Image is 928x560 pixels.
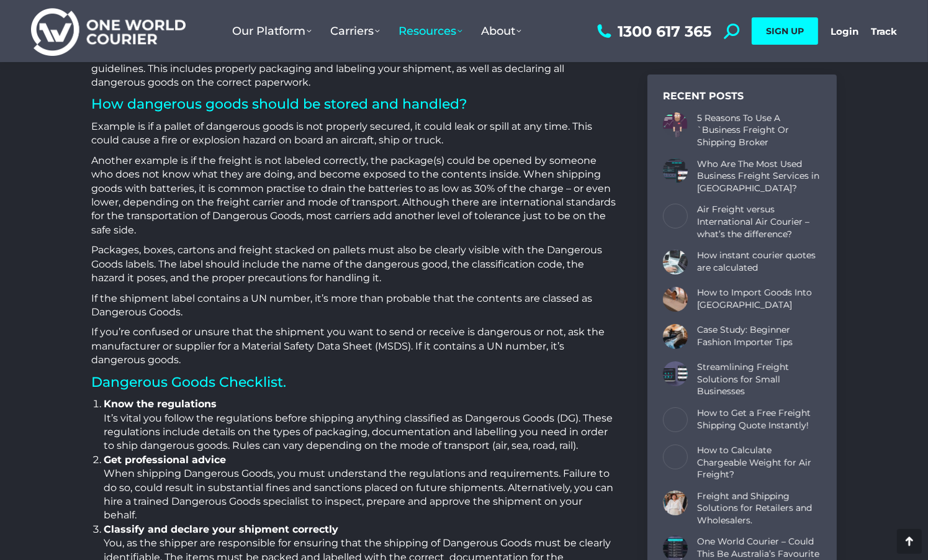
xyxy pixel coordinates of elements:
p: In order to avoid these critical issues, it is important to follow all dangerous goods regulation... [92,48,616,89]
h2: How dangerous goods should be stored and handled? [92,96,616,114]
a: Freight and Shipping Solutions for Retailers and Wholesalers. [697,490,821,527]
span: About [481,24,521,38]
strong: Classify and declare your shipment correctly [104,523,339,535]
h2: Dangerous Goods Checklist. [92,374,616,392]
a: Post image [663,361,688,386]
a: Post image [663,490,688,515]
p: If you’re confused or unsure that the shipment you want to send or receive is dangerous or not, a... [92,325,616,367]
a: Air Freight versus International Air Courier – what’s the difference? [697,204,821,240]
a: How to Import Goods Into [GEOGRAPHIC_DATA] [697,287,821,311]
p: Example is if a pallet of dangerous goods is not properly secured, it could leak or spill at any ... [92,120,616,148]
a: How to Get a Free Freight Shipping Quote Instantly! [697,407,821,431]
a: Post image [663,287,688,312]
img: One World Courier [31,6,186,56]
a: Track [871,25,897,37]
a: 5 Reasons To Use A `Business Freight Or Shipping Broker [697,112,821,149]
li: It’s vital you follow the regulations before shipping anything classified as Dangerous Goods (DG)... [104,397,616,453]
a: Login [831,25,858,37]
a: SIGN UP [752,17,818,45]
a: Post image [663,250,688,274]
a: Post image [663,445,688,469]
a: 1300 617 365 [595,24,711,39]
p: Packages, boxes, cartons and freight stacked on pallets must also be clearly visible with the Dan... [92,243,616,285]
a: Post image [663,407,688,432]
a: Streamlining Freight Solutions for Small Businesses [697,361,821,398]
span: Our Platform [232,24,312,38]
a: How instant courier quotes are calculated [697,250,821,274]
a: Resources [389,12,472,50]
p: If the shipment label contains a UN number, it’s more than probable that the contents are classed... [92,292,616,320]
a: Carriers [321,12,389,50]
a: Our Platform [223,12,321,50]
div: Recent Posts [663,90,821,103]
a: About [472,12,531,50]
strong: Know the regulations [104,398,217,410]
p: Another example is if the freight is not labeled correctly, the package(s) could be opened by som... [92,154,616,237]
a: How to Calculate Chargeable Weight for Air Freight? [697,445,821,481]
span: SIGN UP [766,25,804,37]
a: Post image [663,324,688,349]
a: Post image [663,112,688,137]
strong: Get professional advice [104,454,227,466]
a: Post image [663,158,688,183]
li: When shipping Dangerous Goods, you must understand the regulations and requirements. Failure to d... [104,453,616,523]
span: Carriers [330,24,380,38]
a: Case Study: Beginner Fashion Importer Tips [697,324,821,348]
span: Resources [399,24,462,38]
a: Who Are The Most Used Business Freight Services in [GEOGRAPHIC_DATA]? [697,158,821,195]
a: Post image [663,204,688,228]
